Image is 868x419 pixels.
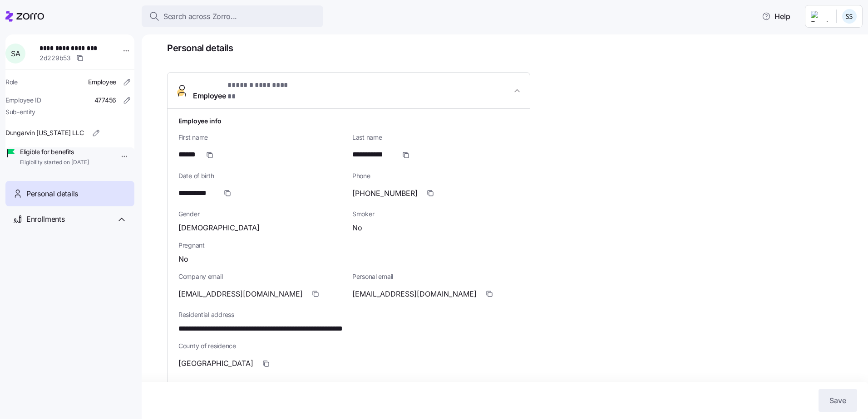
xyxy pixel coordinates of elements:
span: Phone [352,171,519,180]
span: Last name [352,133,519,142]
span: No [178,253,188,265]
span: County of residence [178,341,519,351]
span: Smoker [352,209,519,219]
span: 477456 [94,96,116,105]
span: Employee ID [5,96,41,105]
span: Personal details [167,41,855,56]
span: Save [829,395,846,406]
img: b3a65cbeab486ed89755b86cd886e362 [842,9,857,24]
span: Date of birth [178,171,345,180]
span: Mailing address [178,380,519,389]
span: Gender [178,209,345,219]
span: No [352,222,362,234]
button: Help [755,7,798,25]
h1: Employee info [178,116,519,126]
span: Sub-entity [5,107,35,117]
span: S A [11,50,20,57]
button: Search across Zorro... [142,5,323,27]
span: Employee [88,78,116,87]
span: Search across Zorro... [163,11,237,22]
span: Eligibility started on [DATE] [20,159,89,166]
span: Role [5,78,18,87]
span: [EMAIL_ADDRESS][DOMAIN_NAME] [178,288,303,300]
span: Enrollments [26,214,64,225]
span: 2d229b53 [39,54,71,63]
span: Eligible for benefits [20,147,89,156]
span: Personal details [26,188,78,200]
img: Employer logo [811,11,829,22]
span: Residential address [178,310,519,319]
span: [PHONE_NUMBER] [352,188,418,199]
span: [GEOGRAPHIC_DATA] [178,358,253,369]
span: Personal email [352,272,519,281]
span: [EMAIL_ADDRESS][DOMAIN_NAME] [352,288,477,300]
button: Save [819,389,857,412]
span: Dungarvin [US_STATE] LLC [5,128,84,137]
span: [DEMOGRAPHIC_DATA] [178,222,260,234]
span: Company email [178,272,345,281]
span: Employee [193,80,292,102]
span: First name [178,133,345,142]
span: Help [762,11,790,22]
span: Pregnant [178,241,519,250]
